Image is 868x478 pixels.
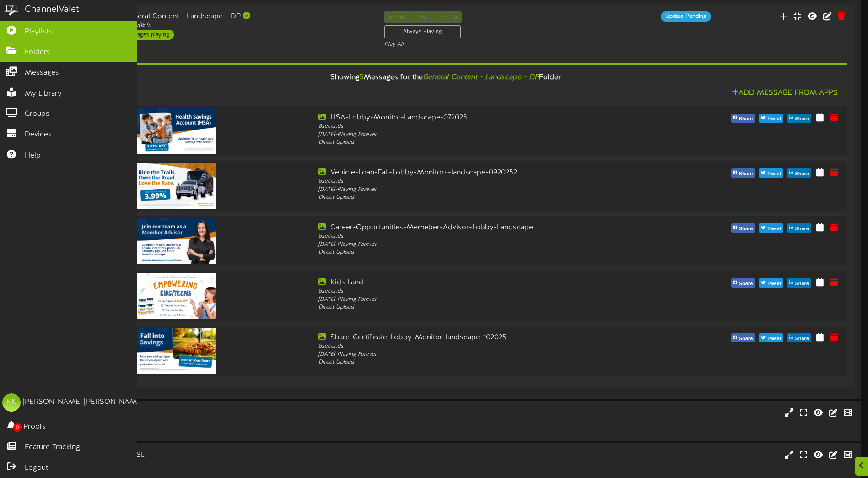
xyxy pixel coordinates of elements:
[25,442,80,453] span: Feature Tracking
[318,178,640,185] div: 8 seconds
[759,168,783,178] button: Tweet
[318,304,640,311] div: Direct Upload
[37,450,369,461] div: Little [PERSON_NAME]-DSL
[318,296,640,304] div: [DATE] - Playing Forever
[384,25,461,38] div: Always Playing
[25,89,62,99] span: My Library
[13,423,22,432] span: 0
[729,87,841,99] button: Add Message From Apps
[787,114,811,123] button: Share
[731,333,755,342] button: Share
[737,224,755,234] span: Share
[25,68,59,78] span: Messages
[318,351,640,358] div: [DATE] - Playing Forever
[737,114,755,124] span: Share
[135,108,217,154] img: 2daded10-bde8-44c0-b977-f121522338f6.jpg
[318,186,640,194] div: [DATE] - Playing Forever
[384,41,575,49] div: Play All
[737,169,755,179] span: Share
[423,73,539,81] i: General Content - Landscape - DP
[787,223,811,233] button: Share
[787,333,811,342] button: Share
[793,334,811,344] span: Share
[318,358,640,366] div: Direct Upload
[318,342,640,350] div: 8 seconds
[37,461,369,468] div: Landscape ( 16:9 )
[318,113,640,123] div: HSA-Lobby-Monitor-Landscape-072025
[37,418,369,426] div: Landscape ( 16:9 )
[112,11,371,22] div: General Content - Landscape - DP
[318,223,640,233] div: Career-Opportunities-Memeber-Advisor-Lobby-Landscape
[135,163,217,209] img: fd22e7c3-f588-4544-91e5-3878c86b1c78.jpg
[766,114,783,124] span: Tweet
[318,249,640,256] div: Direct Upload
[135,273,217,319] img: 4524412e-75e4-4b7e-a28e-98c9641d9ceb.jpg
[23,422,46,432] span: Proofs
[318,277,640,288] div: Kids Land
[766,169,783,179] span: Tweet
[318,123,640,130] div: 8 seconds
[737,279,755,289] span: Share
[793,224,811,234] span: Share
[737,334,755,344] span: Share
[787,168,811,178] button: Share
[318,194,640,201] div: Direct Upload
[25,47,50,58] span: Folders
[2,393,21,412] div: KK
[25,463,48,473] span: Logout
[766,279,783,289] span: Tweet
[135,218,217,264] img: 18c19fec-24bb-456a-9b5b-ae952894412b.jpg
[116,30,174,40] div: 5 messages playing
[661,11,711,22] div: Update Pending
[135,328,217,374] img: 1aee71a9-20f2-4cab-b841-59f53c8e0592.jpg
[787,278,811,288] button: Share
[318,288,640,295] div: 8 seconds
[112,22,371,29] div: Landscape ( 16:9 )
[37,68,854,87] div: Showing Messages for the Folder
[731,278,755,288] button: Share
[793,114,811,124] span: Share
[766,224,783,234] span: Tweet
[793,169,811,179] span: Share
[23,397,143,407] div: [PERSON_NAME] [PERSON_NAME]
[731,168,755,178] button: Share
[318,139,640,147] div: Direct Upload
[25,27,52,37] span: Playlists
[793,279,811,289] span: Share
[759,114,783,123] button: Tweet
[360,73,364,81] span: 5
[318,332,640,343] div: Share-Certificate-Lobby-Monitor-landscape-102025
[766,334,783,344] span: Tweet
[731,223,755,233] button: Share
[37,408,369,418] div: Kaukauna SK-DSL
[318,241,640,249] div: [DATE] - Playing Forever
[759,223,783,233] button: Tweet
[25,3,79,16] div: ChannelValet
[318,131,640,139] div: [DATE] - Playing Forever
[25,151,41,161] span: Help
[25,109,49,119] span: Groups
[25,130,52,140] span: Devices
[318,233,640,240] div: 8 seconds
[759,333,783,342] button: Tweet
[37,468,369,476] div: # 9745
[318,168,640,178] div: Vehicle-Loan-Fall-Lobby-Monitors-landscape-0920252
[731,114,755,123] button: Share
[759,278,783,288] button: Tweet
[37,426,369,434] div: # 9746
